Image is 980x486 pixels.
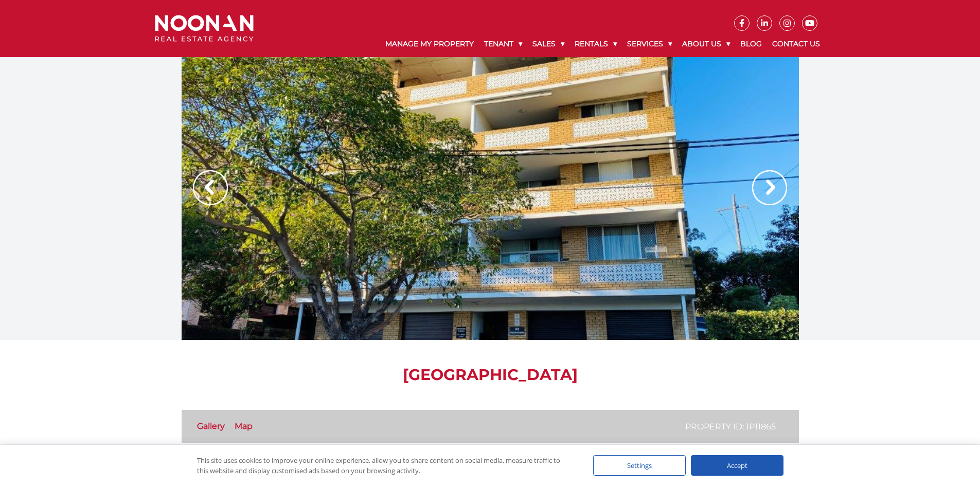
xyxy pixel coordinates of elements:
a: Manage My Property [380,31,479,57]
a: About Us [677,31,735,57]
a: Contact Us [767,31,825,57]
a: Sales [527,31,569,57]
h1: [GEOGRAPHIC_DATA] [182,366,799,384]
img: Arrow slider [193,170,228,205]
a: Services [622,31,677,57]
div: Accept [691,455,783,476]
a: Tenant [479,31,527,57]
a: Map [235,421,253,431]
img: Noonan Real Estate Agency [155,15,254,42]
a: Blog [735,31,767,57]
a: Rentals [569,31,622,57]
img: Arrow slider [752,170,787,205]
p: Property ID: 1P11865 [685,420,776,433]
div: This site uses cookies to improve your online experience, allow you to share content on social me... [197,455,573,476]
div: Settings [593,455,686,476]
a: Gallery [197,421,225,431]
